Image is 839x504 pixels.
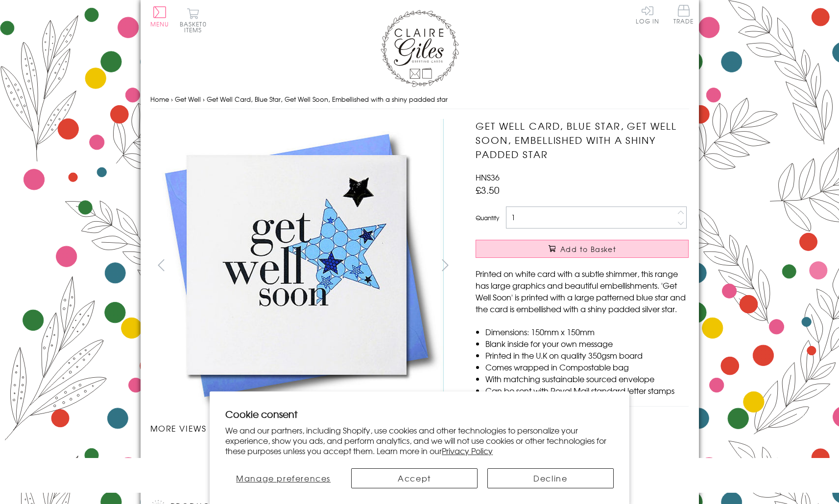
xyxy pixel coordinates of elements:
[485,326,689,338] li: Dimensions: 150mm x 150mm
[351,468,478,488] button: Accept
[188,456,189,456] img: Get Well Card, Blue Star, Get Well Soon, Embellished with a shiny padded star
[442,445,493,457] a: Privacy Policy
[175,94,201,104] a: Get Well
[150,422,456,434] h3: More views
[476,268,689,315] p: Printed on white card with a subtle shimmer, this range has large graphics and beautiful embellis...
[203,94,205,104] span: ›
[560,244,616,254] span: Add to Basket
[485,385,689,396] li: Can be sent with Royal Mail standard letter stamps
[236,472,331,484] span: Manage preferences
[207,94,448,104] span: Get Well Card, Blue Star, Get Well Soon, Embellished with a shiny padded star
[150,119,444,412] img: Get Well Card, Blue Star, Get Well Soon, Embellished with a shiny padded star
[171,94,173,104] span: ›
[487,468,614,488] button: Decline
[636,5,659,24] a: Log In
[456,119,750,412] img: Get Well Card, Blue Star, Get Well Soon, Embellished with a shiny padded star
[150,90,689,110] nav: breadcrumbs
[225,407,614,421] h2: Cookie consent
[485,338,689,349] li: Blank inside for your own message
[225,468,341,488] button: Manage preferences
[673,5,694,24] span: Trade
[150,444,227,465] li: Carousel Page 1 (Current Slide)
[485,361,689,373] li: Comes wrapped in Compostable bag
[476,119,689,161] h1: Get Well Card, Blue Star, Get Well Soon, Embellished with a shiny padded star
[150,444,456,465] ul: Carousel Pagination
[476,183,500,197] span: £3.50
[485,349,689,361] li: Printed in the U.K on quality 350gsm board
[150,94,169,104] a: Home
[381,10,459,87] img: Claire Giles Greetings Cards
[150,20,169,28] span: Menu
[476,171,500,183] span: HNS36
[180,8,207,33] button: Basket0 items
[150,6,169,27] button: Menu
[150,254,172,276] button: prev
[485,373,689,385] li: With matching sustainable sourced envelope
[225,425,614,456] p: We and our partners, including Shopify, use cookies and other technologies to personalize your ex...
[476,213,499,222] label: Quantity
[184,20,207,34] span: 0 items
[476,240,689,258] button: Add to Basket
[673,5,694,26] a: Trade
[434,254,456,276] button: next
